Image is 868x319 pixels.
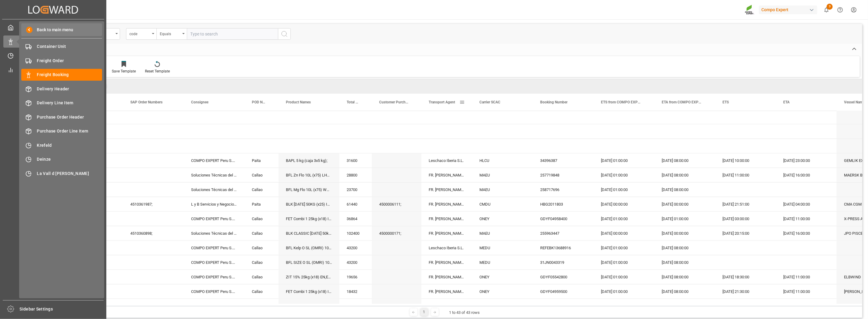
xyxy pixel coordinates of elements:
div: [DATE] 18:30:00 [715,270,776,284]
div: MAEU [472,226,533,240]
div: FET Combi 1 25kg (x18) INT; [279,212,339,226]
div: [DATE] 11:00:00 [715,168,776,182]
div: [DATE] 20:15:00 [715,226,776,240]
a: Freight Booking [21,69,102,81]
div: COMPO EXPERT Peru S.R.L., CE_PERU [184,153,245,168]
div: Soluciones Técnicas del Agro S.A.C. [184,226,245,240]
button: Compo Expert [759,4,820,15]
a: Container Unit [21,41,102,52]
a: Deinze [21,153,102,165]
span: Sidebar Settings [20,306,104,312]
div: Callao [245,284,279,299]
div: MEDU [472,255,533,270]
a: My Reports [3,64,103,76]
div: BAPL 5 kg (caja 3x5 kg); [279,153,339,168]
div: ONEY [472,212,533,226]
div: [DATE] 08:00:00 [654,153,715,168]
div: [DATE] 11:00:00 [776,299,837,313]
span: SAP Order Numbers [130,100,163,104]
div: 43200 [339,255,372,270]
span: ETS [722,100,729,104]
button: Help Center [833,3,847,17]
div: FR. [PERSON_NAME] [PERSON_NAME] (GMBH & CO.) KG [421,255,472,270]
div: COMPO EXPERT Peru S.R.L., CE_PERU [184,255,245,270]
button: open menu [156,28,187,40]
div: FR. [PERSON_NAME] [PERSON_NAME] (GMBH & CO.) KG [421,299,472,313]
div: [DATE] 11:00:00 [776,212,837,226]
div: [DATE] 01:00:00 [594,284,654,299]
div: COMPO EXPERT Peru S.R.L., CE_PERU [184,284,245,299]
div: 102400 [339,226,372,240]
div: [DATE] 01:00:00 [594,212,654,226]
div: BFL Zn Flo 10L (x75) LHM WW (LS) [GEOGRAPHIC_DATA]; [279,168,339,182]
div: Paita [245,197,279,211]
div: [DATE] 01:00:00 [594,183,654,197]
span: ETS from COMPO EXPERT [601,100,642,104]
div: 1 [420,308,428,316]
div: Paita [245,153,279,168]
div: [DATE] 01:00:00 [594,270,654,284]
div: Callao [245,255,279,270]
div: FET Combi 1 25kg (x18) INT; [279,284,339,299]
span: Deinze [37,156,102,163]
a: Freight Order [21,55,102,66]
div: HLCU [472,153,533,168]
span: Krefeld [37,142,102,149]
a: Purchase Order Header [21,111,102,123]
button: open menu [126,28,156,40]
div: ONEY [472,284,533,299]
span: Total Weight in KGM [347,100,359,104]
span: Carrier SCAC [479,100,500,104]
span: ETA from COMPO EXPERT [662,100,702,104]
span: Purchase Order Header [37,114,102,120]
div: BLK [DATE] 50KG (x25) INT MTO; [279,197,339,211]
div: FR. [PERSON_NAME] [PERSON_NAME] (GMBH & CO.) KG [421,284,472,299]
span: Freight Order [37,58,102,64]
div: BFL Mg Flo 10L (x75) WW (LS) [GEOGRAPHIC_DATA]; [279,183,339,197]
div: REFEBK13688916 [533,241,594,255]
div: [DATE] 01:00:00 [594,255,654,270]
div: FR. [PERSON_NAME] [PERSON_NAME] (GMBH & CO.) KG [421,183,472,197]
div: [DATE] 16:00:00 [776,168,837,182]
a: La Vall d [PERSON_NAME] [21,167,102,179]
div: COMPO EXPERT Peru S.R.L., CE_PERU [184,270,245,284]
div: ONEY [472,299,533,313]
span: POD Name [252,100,266,104]
span: Back to main menu [33,27,74,33]
div: 257719848 [533,168,594,182]
div: BFL SIZE O SL (OMRI) 1000L IBC PE; [279,255,339,270]
span: La Vall d [PERSON_NAME] [37,170,102,177]
a: Krefeld [21,139,102,151]
div: HBG2011803 [533,197,594,211]
span: Delivery Line Item [37,100,102,106]
a: Timeslot Management [3,50,103,62]
div: ONEY [472,270,533,284]
div: Callao [245,299,279,313]
div: 4510361987; [123,197,184,211]
div: [DATE] 00:00:00 [654,197,715,211]
input: Type to search [187,28,278,40]
div: Callao [245,168,279,182]
div: [DATE] 21:30:00 [715,299,776,313]
div: COMPO EXPERT Peru S.R.L., CE_PERU [184,241,245,255]
div: [DATE] 04:00:00 [776,197,837,211]
div: [DATE] 03:00:00 [715,212,776,226]
div: 31JN0043319 [533,255,594,270]
div: [DATE] 00:00:00 [654,226,715,240]
span: Container Unit [37,43,102,50]
div: 4500000171; [372,226,421,240]
div: Callao [245,226,279,240]
span: Purchase Order Line Item [37,128,102,134]
div: Callao [245,212,279,226]
span: Vessel Name [844,100,865,104]
div: [DATE] 21:51:00 [715,197,776,211]
div: [DATE] 00:00:00 [594,197,654,211]
span: Delivery Header [37,86,102,92]
a: Delivery Header [21,83,102,95]
span: Product Names [286,100,311,104]
div: [DATE] 08:00:00 [654,183,715,197]
div: ZIT 15% 25kg (x18) EN,ES,PT; [279,270,339,284]
div: GDYF04960400 [533,299,594,313]
div: [DATE] 01:00:00 [594,241,654,255]
div: [DATE] 08:00:00 [654,299,715,313]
